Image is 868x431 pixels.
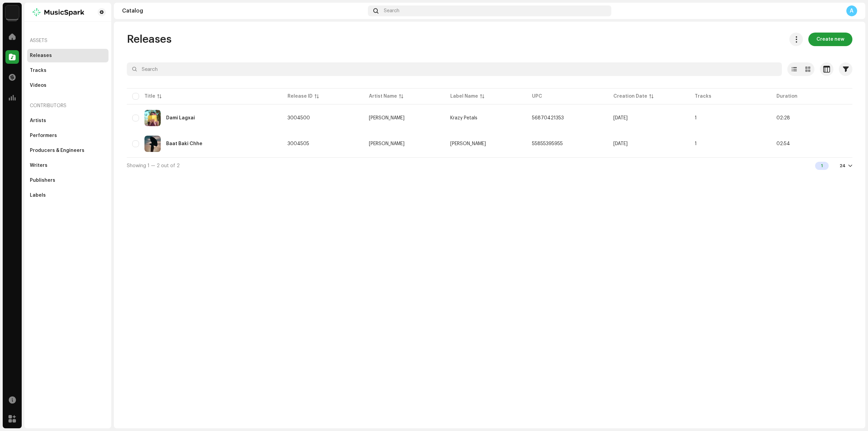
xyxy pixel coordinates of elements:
[840,163,846,169] div: 24
[27,159,108,172] re-m-nav-item: Writers
[288,141,309,146] span: 3004505
[30,133,57,138] div: Performers
[816,33,844,46] span: Create new
[5,5,19,19] img: bc4c4277-71b2-49c5-abdf-ca4e9d31f9c1
[30,8,87,16] img: 3e6ea8a8-b650-47c7-be58-ccad3f80e92a
[369,93,397,100] div: Artist Name
[815,162,829,170] div: 1
[613,141,628,146] span: Sep 12, 2025
[27,144,108,157] re-m-nav-item: Producers & Engineers
[27,49,108,62] re-m-nav-item: Releases
[532,116,564,120] span: 56870421353
[369,141,405,146] div: [PERSON_NAME]
[288,116,310,120] span: 3004500
[808,33,852,46] button: Create new
[450,141,486,146] span: Sandip Sardar
[144,136,161,152] img: 3696b4fd-77c3-49e9-8959-4ca231f987d9
[27,129,108,142] re-m-nav-item: Performers
[27,98,108,114] re-a-nav-header: Contributors
[30,83,46,88] div: Videos
[450,116,477,120] span: Krazy Petals
[166,141,202,146] div: Baat Baki Chhe
[695,141,697,146] span: 1
[450,93,478,100] div: Label Name
[613,93,647,100] div: Creation Date
[144,110,161,126] img: 9cce0143-377d-457b-95c5-04d607b5224c
[127,62,782,76] input: Search
[369,116,439,120] span: Prajesh Kangoy
[369,116,405,120] div: [PERSON_NAME]
[288,93,313,100] div: Release ID
[27,189,108,202] re-m-nav-item: Labels
[613,116,628,120] span: Sep 12, 2025
[27,79,108,92] re-m-nav-item: Videos
[776,116,790,120] span: 02:28
[30,118,46,123] div: Artists
[30,163,47,168] div: Writers
[695,116,697,120] span: 1
[532,141,563,146] span: 55855395955
[30,68,46,73] div: Tracks
[30,148,84,153] div: Producers & Engineers
[369,141,439,146] span: Sumika Sardar
[776,141,790,146] span: 02:54
[30,178,55,183] div: Publishers
[30,53,52,58] div: Releases
[30,193,46,198] div: Labels
[166,116,195,120] div: Dami Lagxai
[127,33,172,46] span: Releases
[27,114,108,128] re-m-nav-item: Artists
[27,174,108,187] re-m-nav-item: Publishers
[384,8,399,14] span: Search
[27,33,108,49] re-a-nav-header: Assets
[122,8,365,14] div: Catalog
[846,5,857,16] div: A
[127,163,180,168] span: Showing 1 — 2 out of 2
[144,93,155,100] div: Title
[27,64,108,77] re-m-nav-item: Tracks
